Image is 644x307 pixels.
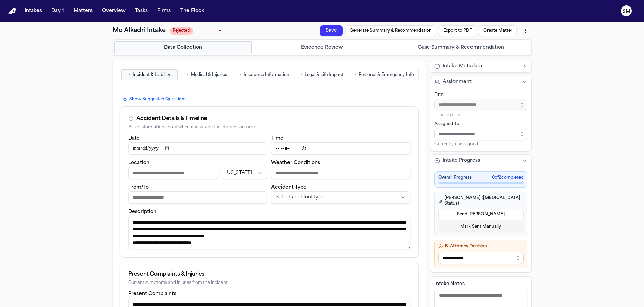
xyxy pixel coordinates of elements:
button: Export to PDF [437,37,476,52]
button: Intakes [22,5,45,17]
span: Currently unassigned [434,142,478,147]
button: Incident state [221,167,267,179]
label: Date [128,136,140,141]
h4: B. Attorney Decision [438,244,524,249]
button: Go to Insurance Information [236,69,293,80]
span: Assignment [443,79,472,85]
input: Weather conditions [271,167,410,179]
span: Personal & Emergency Info [359,72,414,78]
button: The Flock [178,5,207,17]
button: Go to Data Collection step [114,41,252,54]
span: • [240,71,242,78]
span: Incident & Liability [133,72,170,78]
button: Go to Personal & Emergency Info [351,69,417,80]
button: Create Matter [477,42,516,56]
div: Basic information about when and where the incident occurred [128,125,410,130]
button: Save [319,25,343,38]
button: More actions [517,45,531,59]
button: Show Suggested Questions [120,95,189,103]
label: Weather Conditions [271,160,320,165]
span: • [354,71,357,78]
span: Insurance Information [244,72,290,78]
span: Intake Progress [443,157,480,164]
img: Finch Logo [8,8,16,14]
span: • [129,71,131,78]
label: From/To [128,185,149,190]
span: Legal & Life Impact [304,72,343,78]
button: Generate Summary & Recommendation [344,28,436,48]
h4: [PERSON_NAME] ([MEDICAL_DATA] Status) [438,195,524,206]
button: Intake Progress [430,155,531,167]
span: • [300,71,302,78]
button: Intake Metadata [430,60,531,72]
input: From/To destination [128,191,267,204]
button: Day 1 [49,5,67,17]
button: Go to Case Summary & Recommendation step [392,41,530,54]
div: Current symptoms and injuries from the incident [128,280,410,286]
span: Overall Progress [438,175,472,180]
input: Incident location [128,167,218,179]
button: Go to Evidence Review step [253,41,391,54]
button: Assignment [430,76,531,88]
input: Incident time [271,142,410,155]
button: Go to Medical & Injuries [179,69,235,80]
button: Send [PERSON_NAME] [438,209,524,220]
input: Incident date [128,142,267,155]
button: Matters [71,5,95,17]
div: Accident Details & Timeline [136,115,207,123]
button: Go to Incident & Liability [121,69,178,80]
label: Present Complaints [128,291,176,296]
label: Accident Type [271,185,307,190]
span: Intake Metadata [443,63,482,70]
span: • [187,71,189,78]
button: Go to Legal & Life Impact [294,69,350,80]
span: 0 of 2 completed [492,175,524,180]
label: Location [128,160,149,165]
a: Home [8,8,16,14]
span: Medical & Injuries [191,72,227,78]
button: Firms [154,5,174,17]
label: Time [271,136,283,141]
textarea: Incident description [128,216,410,249]
label: Intake Notes [434,281,527,288]
div: Assigned To [434,121,527,127]
label: Description [128,209,156,214]
button: Overview [99,5,128,17]
p: Loading firms... [434,112,527,118]
div: Present Complaints & Injuries [128,270,410,278]
button: Mark Sent Manually [438,221,524,232]
div: Firm [434,92,527,97]
button: Tasks [132,5,150,17]
input: Select firm [434,99,527,111]
nav: Intake steps [114,41,530,54]
input: Assign to staff member [434,128,527,140]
